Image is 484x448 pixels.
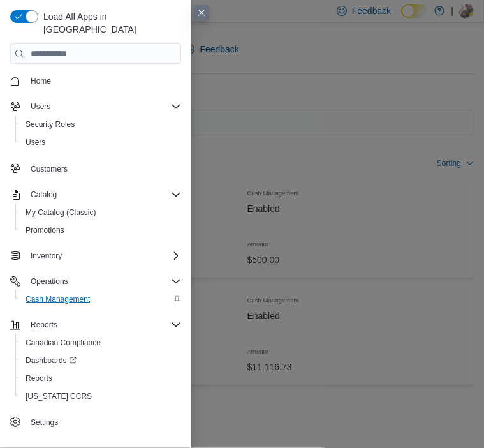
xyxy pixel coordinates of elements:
[26,391,92,401] span: [US_STATE] CCRS
[26,160,181,176] span: Customers
[26,317,181,332] span: Reports
[26,137,45,147] span: Users
[15,387,186,405] button: [US_STATE] CCRS
[26,294,90,304] span: Cash Management
[15,290,186,308] button: Cash Management
[15,133,186,151] button: Users
[26,274,181,289] span: Operations
[31,320,57,330] span: Reports
[20,371,57,386] a: Reports
[31,251,62,261] span: Inventory
[26,161,73,177] a: Customers
[26,225,64,235] span: Promotions
[20,353,181,368] span: Dashboards
[20,223,181,238] span: Promotions
[5,186,186,204] button: Catalog
[20,135,50,150] a: Users
[5,71,186,90] button: Home
[26,274,73,289] button: Operations
[26,248,181,264] span: Inventory
[20,117,181,132] span: Security Roles
[26,99,181,114] span: Users
[15,334,186,352] button: Canadian Compliance
[31,190,57,200] span: Catalog
[20,335,106,350] a: Canadian Compliance
[31,101,50,112] span: Users
[26,415,63,430] a: Settings
[20,205,101,220] a: My Catalog (Classic)
[20,223,70,238] a: Promotions
[31,417,58,428] span: Settings
[31,276,68,287] span: Operations
[26,187,62,202] button: Catalog
[26,414,181,430] span: Settings
[5,159,186,177] button: Customers
[20,205,181,220] span: My Catalog (Classic)
[20,135,181,150] span: Users
[26,248,67,264] button: Inventory
[26,187,181,202] span: Catalog
[15,116,186,133] button: Security Roles
[26,355,77,366] span: Dashboards
[194,5,209,20] button: Close this dialog
[26,317,62,332] button: Reports
[5,273,186,290] button: Operations
[20,371,181,386] span: Reports
[26,338,101,348] span: Canadian Compliance
[26,207,96,218] span: My Catalog (Classic)
[31,76,51,86] span: Home
[10,66,181,434] nav: Complex example
[20,117,80,132] a: Security Roles
[15,352,186,370] a: Dashboards
[20,292,181,307] span: Cash Management
[5,247,186,265] button: Inventory
[20,335,181,350] span: Canadian Compliance
[26,119,75,130] span: Security Roles
[20,353,82,368] a: Dashboards
[26,373,52,384] span: Reports
[5,98,186,116] button: Users
[15,370,186,387] button: Reports
[38,10,181,36] span: Load All Apps in [GEOGRAPHIC_DATA]
[26,73,181,89] span: Home
[26,73,56,89] a: Home
[20,389,181,404] span: Washington CCRS
[26,99,55,114] button: Users
[15,204,186,221] button: My Catalog (Classic)
[5,413,186,431] button: Settings
[31,164,68,174] span: Customers
[15,221,186,239] button: Promotions
[5,316,186,334] button: Reports
[20,389,97,404] a: [US_STATE] CCRS
[20,292,95,307] a: Cash Management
